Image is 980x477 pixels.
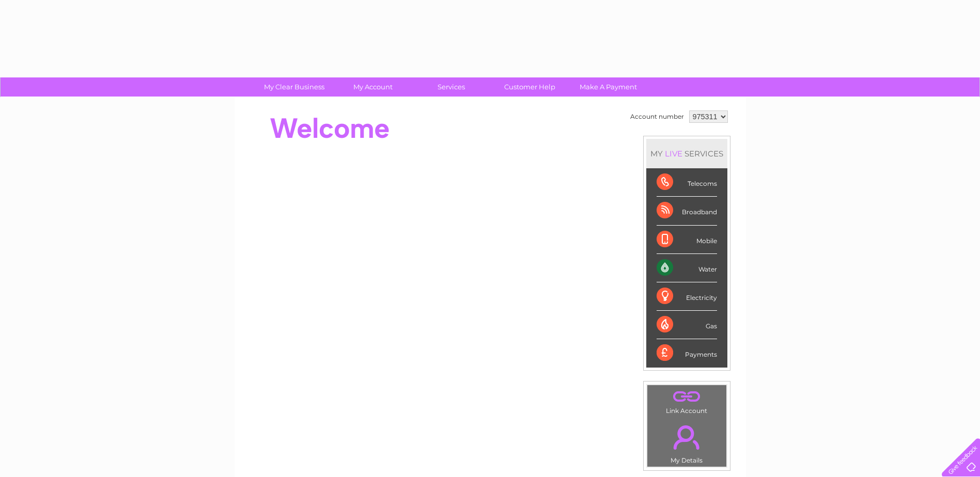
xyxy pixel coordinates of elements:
[252,77,337,97] a: My Clear Business
[628,108,687,125] td: Account number
[657,197,717,225] div: Broadband
[647,417,727,467] td: My Details
[657,254,717,282] div: Water
[330,77,415,97] a: My Account
[646,139,727,168] div: MY SERVICES
[650,388,724,406] a: .
[409,77,494,97] a: Services
[650,419,724,455] a: .
[657,311,717,339] div: Gas
[487,77,572,97] a: Customer Help
[663,149,685,158] div: LIVE
[657,226,717,254] div: Mobile
[657,168,717,197] div: Telecoms
[566,77,651,97] a: Make A Payment
[657,339,717,367] div: Payments
[647,385,727,417] td: Link Account
[657,282,717,311] div: Electricity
